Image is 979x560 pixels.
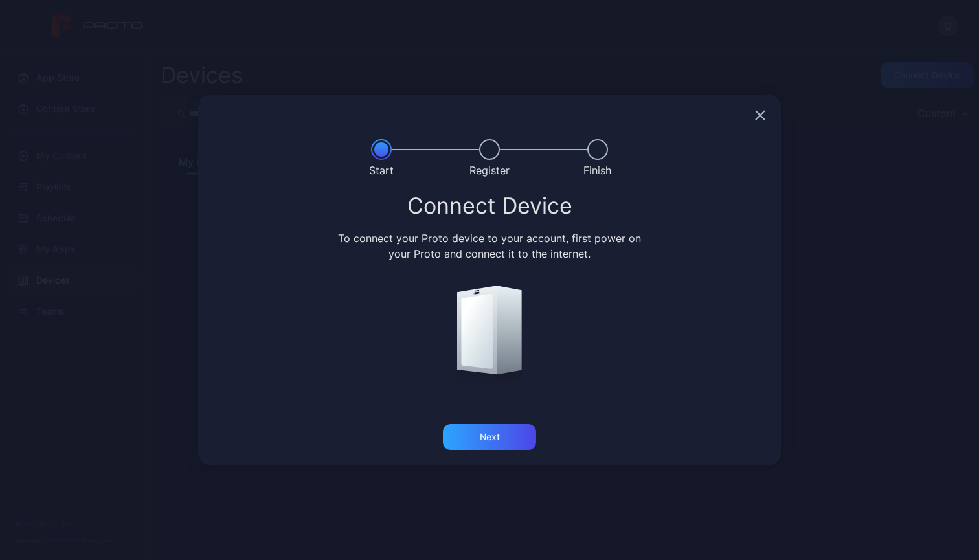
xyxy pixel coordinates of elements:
div: Start [369,162,394,178]
button: Next [443,424,536,450]
div: Next [480,432,500,442]
div: Finish [583,162,611,178]
div: Connect Device [214,194,765,218]
div: Register [469,162,510,178]
div: To connect your Proto device to your account, first power on your Proto and connect it to the int... [336,230,644,262]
